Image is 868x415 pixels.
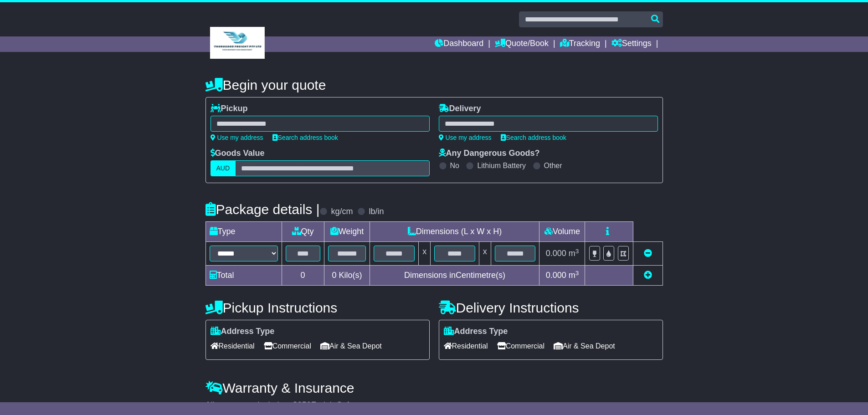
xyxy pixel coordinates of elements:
a: Settings [611,36,652,52]
a: Use my address [439,134,492,141]
div: All our quotes include a $ FreightSafe warranty. [205,400,663,410]
label: kg/cm [331,207,353,217]
a: Remove this item [644,249,652,258]
span: Commercial [264,339,311,353]
a: Tracking [560,36,600,52]
h4: Begin your quote [205,77,663,92]
label: Any Dangerous Goods? [439,149,540,159]
span: Residential [211,339,255,353]
label: Goods Value [211,149,265,159]
label: No [450,161,459,170]
span: Commercial [497,339,544,353]
td: Qty [282,222,324,242]
a: Search address book [272,134,338,141]
td: Weight [324,222,370,242]
td: Volume [539,222,585,242]
td: Dimensions in Centimetre(s) [370,266,539,286]
h4: Warranty & Insurance [205,380,663,395]
label: lb/in [369,207,384,217]
span: Residential [444,339,488,353]
label: Address Type [444,327,508,337]
td: Total [205,266,282,286]
h4: Pickup Instructions [205,300,430,315]
label: Pickup [211,104,248,114]
label: AUD [211,160,236,176]
a: Quote/Book [495,36,549,52]
span: Air & Sea Depot [554,339,615,353]
label: Address Type [211,327,275,337]
span: 0 [332,271,336,280]
a: Add new item [644,271,652,280]
label: Delivery [439,104,481,114]
td: 0 [282,266,324,286]
span: 0.000 [546,271,566,280]
span: m [569,271,579,280]
a: Search address book [501,134,566,141]
td: Kilo(s) [324,266,370,286]
span: m [569,249,579,258]
sup: 3 [575,248,579,255]
td: Type [205,222,282,242]
a: Use my address [211,134,263,141]
h4: Package details | [205,202,320,217]
span: 250 [298,400,311,410]
label: Lithium Battery [477,161,526,170]
td: x [419,242,431,266]
label: Other [544,161,562,170]
h4: Delivery Instructions [439,300,663,315]
td: x [479,242,491,266]
a: Dashboard [435,36,483,52]
span: Air & Sea Depot [320,339,382,353]
span: 0.000 [546,249,566,258]
sup: 3 [575,270,579,277]
td: Dimensions (L x W x H) [370,222,539,242]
